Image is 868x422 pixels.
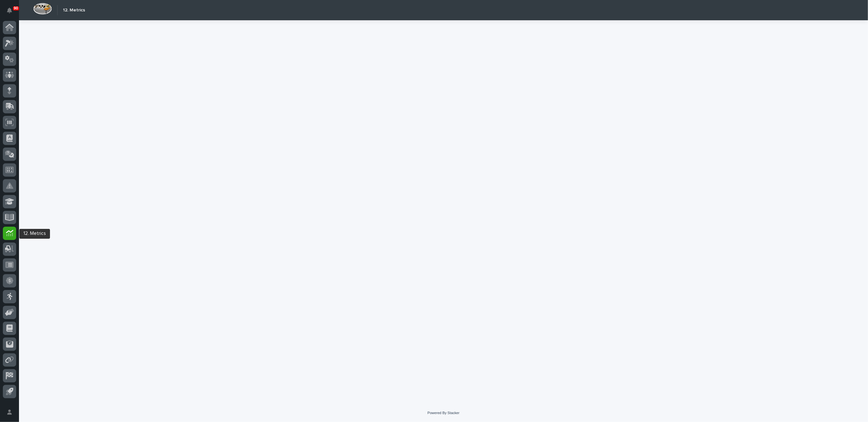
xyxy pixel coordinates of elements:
button: Notifications [3,4,16,17]
div: Notifications90 [8,8,16,18]
h2: 12. Metrics [63,8,85,13]
p: 90 [14,6,18,10]
a: Powered By Stacker [427,411,459,415]
img: Workspace Logo [33,3,52,15]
